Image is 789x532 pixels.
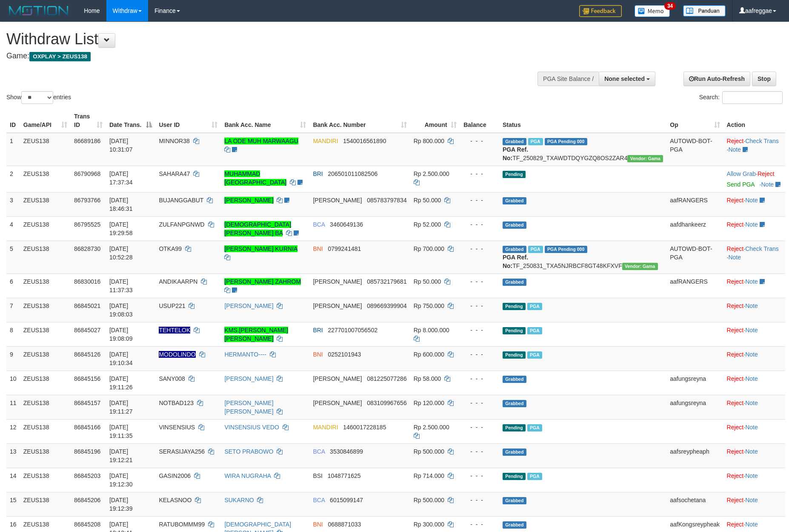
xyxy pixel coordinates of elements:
[727,521,744,528] a: Reject
[367,400,406,406] span: Copy 083109967656 to clipboard
[503,521,526,529] span: Grabbed
[6,395,20,419] td: 11
[74,375,100,382] span: 86845156
[723,346,785,371] td: ·
[159,327,190,334] span: Nama rekening ada tanda titik/strip, harap diedit
[20,241,71,273] td: ZEUS138
[313,197,362,204] span: [PERSON_NAME]
[463,170,496,178] div: - - -
[745,138,779,144] a: Check Trans
[159,221,204,228] span: ZULFANPGNWD
[159,197,203,204] span: BUJANGGABUT
[699,91,783,104] label: Search:
[503,497,526,504] span: Grabbed
[313,221,325,228] span: BCA
[313,521,323,528] span: BNI
[723,322,785,346] td: ·
[723,395,785,419] td: ·
[723,192,785,216] td: ·
[20,298,71,322] td: ZEUS138
[313,170,323,177] span: BRI
[463,350,496,359] div: - - -
[328,351,361,358] span: Copy 0252101943 to clipboard
[109,302,133,318] span: [DATE] 19:08:03
[723,443,785,468] td: ·
[727,197,744,204] a: Reject
[723,216,785,241] td: ·
[159,497,192,503] span: KELASNOO
[727,327,744,334] a: Reject
[155,109,221,133] th: User ID: activate to sort column ascending
[745,245,779,252] a: Check Trans
[109,375,133,391] span: [DATE] 19:11:26
[328,472,361,479] span: Copy 1048771625 to clipboard
[109,400,133,415] span: [DATE] 19:11:27
[745,375,758,382] a: Note
[309,109,410,133] th: Bank Acc. Number: activate to sort column ascending
[224,221,291,236] a: [DEMOGRAPHIC_DATA][PERSON_NAME] BA
[414,327,449,334] span: Rp 8.000.000
[20,371,71,395] td: ZEUS138
[21,91,53,104] select: Showentries
[503,473,526,480] span: Pending
[666,492,723,516] td: aafsochetana
[727,448,744,455] a: Reject
[745,400,758,406] a: Note
[683,72,750,86] a: Run Auto-Refresh
[159,521,205,528] span: RATUBOMMM99
[313,278,362,285] span: [PERSON_NAME]
[463,496,496,504] div: - - -
[527,303,542,310] span: Marked by aafRornrotha
[728,254,741,261] a: Note
[313,497,325,503] span: BCA
[503,246,526,253] span: Grabbed
[224,327,288,342] a: KMS.[PERSON_NAME] [PERSON_NAME]
[20,192,71,216] td: ZEUS138
[224,424,279,431] a: VINSENSIUS VEDO
[758,170,775,177] a: Reject
[224,245,297,252] a: [PERSON_NAME] KURNIA
[367,375,406,382] span: Copy 081225077286 to clipboard
[503,279,526,286] span: Grabbed
[545,246,587,253] span: PGA Pending
[6,371,20,395] td: 10
[503,424,526,431] span: Pending
[367,302,406,309] span: Copy 089669399904 to clipboard
[414,138,444,144] span: Rp 800.000
[159,278,197,285] span: ANDIKAARPN
[313,302,362,309] span: [PERSON_NAME]
[328,521,361,528] span: Copy 0688871033 to clipboard
[313,375,362,382] span: [PERSON_NAME]
[727,302,744,309] a: Reject
[745,351,758,358] a: Note
[666,133,723,166] td: AUTOWD-BOT-PGA
[723,468,785,492] td: ·
[6,468,20,492] td: 14
[109,197,133,212] span: [DATE] 18:46:31
[224,472,271,479] a: WIRA NUGRAHA
[313,327,323,334] span: BRI
[74,351,100,358] span: 86845126
[313,472,323,479] span: BSI
[414,197,441,204] span: Rp 50.000
[109,278,133,293] span: [DATE] 11:37:33
[224,138,298,144] a: LA ODE MUH MARWAAGU
[579,5,622,17] img: Feedback.jpg
[313,448,325,455] span: BCA
[74,424,100,431] span: 86845166
[221,109,309,133] th: Bank Acc. Name: activate to sort column ascending
[20,109,71,133] th: Game/API: activate to sort column ascending
[74,400,100,406] span: 86845157
[74,245,100,252] span: 86828730
[330,497,363,503] span: Copy 6015099147 to clipboard
[745,197,758,204] a: Note
[330,221,363,228] span: Copy 3460649136 to clipboard
[29,52,91,61] span: OXPLAY > ZEUS138
[503,449,526,456] span: Grabbed
[74,197,100,204] span: 86793766
[745,221,758,228] a: Note
[109,138,133,153] span: [DATE] 10:31:07
[159,351,195,358] span: Nama rekening ada tanda titik/strip, harap diedit
[109,245,133,261] span: [DATE] 10:52:28
[410,109,460,133] th: Amount: activate to sort column ascending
